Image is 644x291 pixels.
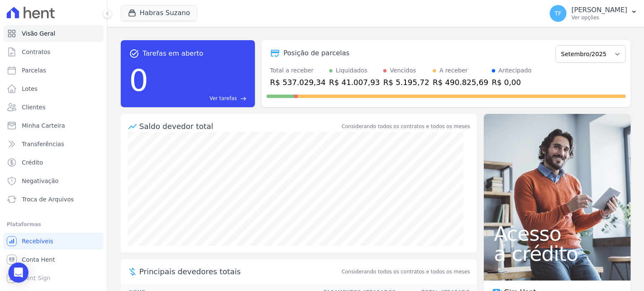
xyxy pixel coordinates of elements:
div: 0 [129,59,148,102]
p: [PERSON_NAME] [571,6,627,14]
div: Posição de parcelas [283,48,350,58]
div: R$ 5.195,72 [383,77,429,88]
div: Vencidos [390,66,416,75]
a: Crédito [3,154,104,171]
span: Crédito [22,158,43,167]
div: A receber [439,66,468,75]
a: Lotes [3,80,104,97]
span: Tarefas em aberto [143,49,203,59]
a: Visão Geral [3,25,104,42]
a: Transferências [3,136,104,152]
a: Contratos [3,44,104,60]
div: Plataformas [7,219,100,229]
span: east [240,95,247,102]
a: Troca de Arquivos [3,191,104,208]
a: Parcelas [3,62,104,79]
span: Negativação [22,177,59,185]
div: Antecipado [499,66,532,75]
div: R$ 0,00 [492,77,532,88]
a: Clientes [3,99,104,116]
button: Habras Suzano [121,5,197,21]
a: Negativação [3,173,104,189]
span: Lotes [22,85,38,93]
a: Ver tarefas east [152,95,247,102]
div: Open Intercom Messenger [8,263,29,283]
span: Parcelas [22,66,46,75]
span: Ver tarefas [210,95,237,102]
div: R$ 41.007,93 [329,77,380,88]
span: task_alt [129,49,139,59]
span: Recebíveis [22,237,53,245]
div: R$ 490.825,69 [433,77,488,88]
span: Acesso [494,224,621,244]
span: Considerando todos os contratos e todos os meses [342,268,470,276]
span: Transferências [22,140,64,148]
a: Recebíveis [3,233,104,250]
span: Clientes [22,103,45,111]
a: Minha Carteira [3,117,104,134]
span: Contratos [22,48,50,56]
span: a crédito [494,244,621,264]
div: Saldo devedor total [139,121,340,132]
button: TF [PERSON_NAME] Ver opções [543,2,644,25]
p: Ver opções [571,14,627,21]
span: Conta Hent [22,255,55,264]
a: Conta Hent [3,251,104,268]
div: R$ 537.029,34 [270,77,326,88]
span: Minha Carteira [22,121,65,130]
span: TF [555,10,562,16]
span: Principais devedores totais [139,266,340,277]
div: Total a receber [270,66,326,75]
div: Liquidados [336,66,368,75]
span: Visão Geral [22,29,55,38]
span: Troca de Arquivos [22,195,74,203]
div: Considerando todos os contratos e todos os meses [342,123,470,130]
